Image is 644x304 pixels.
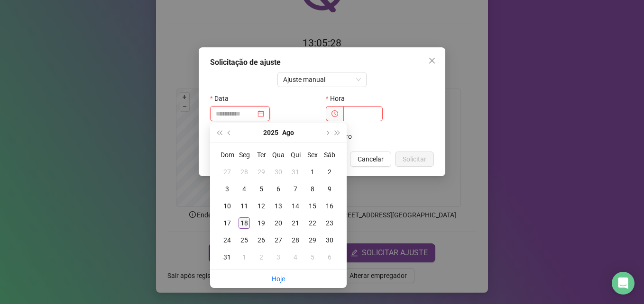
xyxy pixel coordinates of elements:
td: 2025-07-27 [219,163,236,180]
span: Cancelar [358,154,384,164]
div: 14 [290,200,301,212]
td: 2025-09-02 [253,249,270,266]
td: 2025-09-01 [236,249,253,266]
div: 18 [239,217,250,229]
div: 28 [239,166,250,178]
td: 2025-08-06 [270,180,287,197]
div: 28 [290,234,301,246]
button: next-year [322,123,332,142]
div: 31 [221,251,233,263]
label: Hora [326,91,351,106]
div: 27 [221,166,233,178]
td: 2025-08-24 [219,232,236,249]
div: 1 [307,166,318,178]
div: 30 [273,166,284,178]
th: Sáb [321,146,338,163]
div: 8 [307,183,318,195]
th: Qui [287,146,304,163]
td: 2025-08-18 [236,215,253,232]
div: 3 [273,251,284,263]
td: 2025-08-17 [219,215,236,232]
td: 2025-07-29 [253,163,270,180]
div: 16 [324,200,335,212]
button: Cancelar [350,152,391,167]
div: 9 [324,183,335,195]
div: 6 [324,251,335,263]
button: Solicitar [395,152,434,167]
div: Solicitação de ajuste [210,57,434,68]
th: Qua [270,146,287,163]
div: 4 [239,183,250,195]
td: 2025-08-26 [253,232,270,249]
td: 2025-08-02 [321,163,338,180]
td: 2025-08-28 [287,232,304,249]
button: year panel [263,123,278,142]
td: 2025-08-16 [321,197,338,215]
td: 2025-07-31 [287,163,304,180]
div: 23 [324,217,335,229]
td: 2025-08-07 [287,180,304,197]
td: 2025-08-19 [253,215,270,232]
td: 2025-08-27 [270,232,287,249]
td: 2025-08-13 [270,197,287,215]
div: 13 [273,200,284,212]
div: 10 [221,200,233,212]
div: 1 [239,251,250,263]
div: 2 [324,166,335,178]
td: 2025-08-09 [321,180,338,197]
div: 26 [256,234,267,246]
td: 2025-08-12 [253,197,270,215]
div: 19 [256,217,267,229]
div: 22 [307,217,318,229]
th: Dom [219,146,236,163]
td: 2025-08-04 [236,180,253,197]
div: 30 [324,234,335,246]
div: 17 [221,217,233,229]
td: 2025-08-03 [219,180,236,197]
td: 2025-08-15 [304,197,321,215]
span: Ajuste manual [283,72,361,87]
td: 2025-08-22 [304,215,321,232]
label: Data [210,91,235,106]
td: 2025-09-05 [304,249,321,266]
div: 20 [273,217,284,229]
th: Ter [253,146,270,163]
td: 2025-08-05 [253,180,270,197]
div: 29 [307,234,318,246]
td: 2025-08-29 [304,232,321,249]
div: 5 [256,183,267,195]
div: 6 [273,183,284,195]
td: 2025-08-30 [321,232,338,249]
td: 2025-09-06 [321,249,338,266]
td: 2025-08-21 [287,215,304,232]
div: 27 [273,234,284,246]
td: 2025-08-14 [287,197,304,215]
div: 5 [307,251,318,263]
div: Open Intercom Messenger [612,272,635,295]
td: 2025-08-01 [304,163,321,180]
span: clock-circle [331,110,338,117]
div: 3 [221,183,233,195]
div: 21 [290,217,301,229]
div: 2 [256,251,267,263]
div: 11 [239,200,250,212]
td: 2025-09-03 [270,249,287,266]
button: month panel [282,123,294,142]
div: 15 [307,200,318,212]
button: super-prev-year [214,123,224,142]
button: prev-year [224,123,235,142]
td: 2025-07-30 [270,163,287,180]
div: 4 [290,251,301,263]
a: Hoje [272,275,285,283]
div: 31 [290,166,301,178]
td: 2025-08-10 [219,197,236,215]
button: Close [424,53,440,68]
button: super-next-year [332,123,343,142]
div: 29 [256,166,267,178]
td: 2025-08-23 [321,215,338,232]
td: 2025-08-11 [236,197,253,215]
td: 2025-08-25 [236,232,253,249]
td: 2025-08-20 [270,215,287,232]
td: 2025-08-31 [219,249,236,266]
td: 2025-07-28 [236,163,253,180]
